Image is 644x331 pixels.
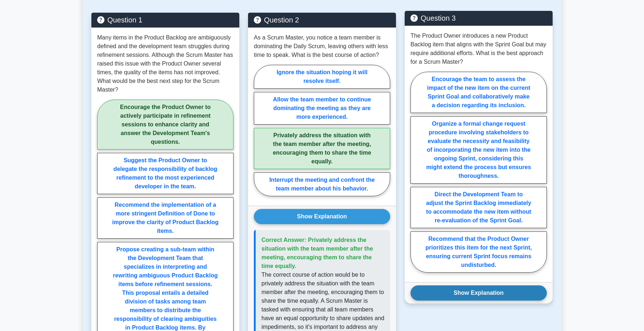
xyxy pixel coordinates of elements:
label: Allow the team member to continue dominating the meeting as they are more experienced. [254,92,390,125]
label: Encourage the Product Owner to actively participate in refinement sessions to enhance clarity and... [97,100,234,150]
label: Direct the Development Team to adjust the Sprint Backlog immediately to accommodate the new item ... [410,187,547,228]
label: Suggest the Product Owner to delegate the responsibility of backlog refinement to the most experi... [97,153,234,194]
p: As a Scrum Master, you notice a team member is dominating the Daily Scrum, leaving others with le... [254,33,390,59]
h5: Question 3 [410,14,547,22]
label: Ignore the situation hoping it will resolve itself. [254,65,390,89]
label: Recommend that the Product Owner prioritizes this item for the next Sprint, ensuring current Spri... [410,231,547,273]
label: Organize a formal change request procedure involving stakeholders to evaluate the necessity and f... [410,116,547,184]
button: Show Explanation [410,285,547,301]
label: Recommend the implementation of a more stringent Definition of Done to improve the clarity of Pro... [97,197,234,239]
h5: Question 2 [254,16,390,24]
span: Correct Answer: Privately address the situation with the team member after the meeting, encouragi... [261,237,373,269]
button: Show Explanation [254,209,390,224]
label: Privately address the situation with the team member after the meeting, encouraging them to share... [254,128,390,169]
p: Many items in the Product Backlog are ambiguously defined and the development team struggles duri... [97,33,234,94]
h5: Question 1 [97,16,234,24]
label: Interrupt the meeting and confront the team member about his behavior. [254,172,390,196]
p: The Product Owner introduces a new Product Backlog item that aligns with the Sprint Goal but may ... [410,32,547,66]
label: Encourage the team to assess the impact of the new item on the current Sprint Goal and collaborat... [410,72,547,113]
